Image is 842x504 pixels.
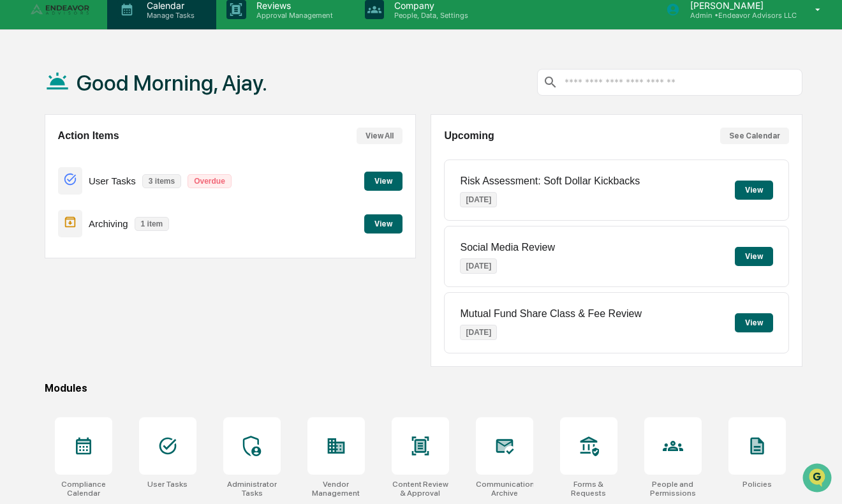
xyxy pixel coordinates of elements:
p: People, Data, Settings [384,11,475,20]
h2: Upcoming [444,130,494,142]
p: Overdue [188,174,232,188]
p: [DATE] [460,325,497,340]
button: View [735,247,773,266]
a: 🗄️Attestations [87,156,163,179]
button: See Calendar [720,128,789,144]
button: View [364,172,403,191]
div: Forms & Requests [560,480,617,498]
p: Risk Assessment: Soft Dollar Kickbacks [460,175,640,187]
span: Pylon [127,216,154,226]
img: logo [31,4,92,15]
div: Communications Archive [476,480,533,498]
img: 1746055101610-c473b297-6a78-478c-a979-82029cc54cd1 [13,98,36,121]
span: Data Lookup [26,185,80,198]
a: 🖐️Preclearance [8,156,87,179]
button: View [735,181,773,200]
div: Start new chat [43,98,209,110]
span: Attestations [105,161,158,174]
div: User Tasks [147,480,188,489]
div: 🗄️ [92,162,103,172]
p: User Tasks [89,175,136,186]
div: We're available if you need us! [43,110,161,121]
button: Start new chat [217,101,232,117]
p: Approval Management [246,11,339,20]
p: 3 items [142,174,181,188]
iframe: Open customer support [801,462,836,496]
div: Modules [45,382,802,394]
p: Archiving [89,218,128,229]
div: 🔎 [13,186,23,196]
div: Vendor Management [307,480,365,498]
h1: Good Morning, Ajay. [77,70,267,96]
p: Manage Tasks [137,11,201,20]
button: View All [357,128,403,144]
h2: Action Items [58,130,119,142]
p: 1 item [135,217,170,231]
div: People and Permissions [644,480,702,498]
div: Content Review & Approval [392,480,449,498]
p: [DATE] [460,192,497,207]
div: Policies [742,480,772,489]
div: 🖐️ [13,162,23,172]
p: Mutual Fund Share Class & Fee Review [460,308,642,320]
span: Preclearance [26,161,82,174]
button: View [364,214,403,233]
div: Administrator Tasks [223,480,281,498]
p: Admin • Endeavor Advisors LLC [680,11,797,20]
div: Compliance Calendar [55,480,112,498]
p: Social Media Review [460,242,555,253]
a: View [364,174,403,186]
a: View [364,217,403,229]
p: [DATE] [460,258,497,274]
button: View [735,313,773,332]
a: Powered byPylon [90,216,154,226]
a: 🔎Data Lookup [8,180,85,203]
p: How can we help? [13,27,232,47]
